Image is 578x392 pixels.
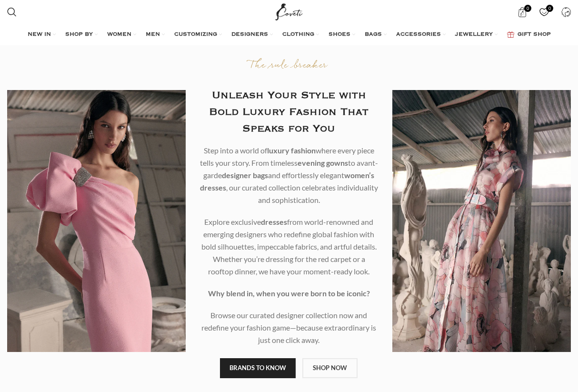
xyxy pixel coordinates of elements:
[208,289,370,298] strong: Why blend in, when you were born to be iconic?
[329,31,350,39] span: SHOES
[107,31,131,39] span: WOMEN
[222,171,268,180] b: designer bags
[534,2,554,21] a: 0
[200,309,379,346] p: Browse our curated designer collection now and redefine your fashion game—because extraordinary i...
[512,2,532,21] a: 0
[231,31,268,39] span: DESIGNERS
[396,25,446,44] a: ACCESSORIES
[455,25,498,44] a: JEWELLERY
[200,59,379,73] p: The rule breaker
[2,25,576,44] div: Main navigation
[273,7,305,15] a: Site logo
[396,31,441,39] span: ACCESSORIES
[546,5,553,12] span: 0
[146,31,160,39] span: MEN
[200,87,379,137] h2: Unleash Your Style with Bold Luxury Fashion That Speaks for You
[174,25,222,44] a: CUSTOMIZING
[200,171,375,192] b: women’s dresses
[302,358,358,378] a: SHOP NOW
[107,25,136,44] a: WOMEN
[200,216,379,278] p: Explore exclusive from world-renowned and emerging designers who redefine global fashion with bol...
[534,2,554,21] div: My Wishlist
[365,31,382,39] span: BAGS
[220,358,296,378] a: BRANDS TO KNOW
[65,31,93,39] span: SHOP BY
[28,25,56,44] a: NEW IN
[200,144,379,206] p: Step into a world of where every piece tells your story. From timeless to avant-garde and effortl...
[28,31,51,39] span: NEW IN
[524,5,531,12] span: 0
[455,31,493,39] span: JEWELLERY
[507,31,514,38] img: GiftBag
[267,146,316,155] b: luxury fashion
[365,25,387,44] a: BAGS
[146,25,165,44] a: MEN
[298,158,348,167] b: evening gowns
[65,25,98,44] a: SHOP BY
[282,25,319,44] a: CLOTHING
[174,31,217,39] span: CUSTOMIZING
[329,25,355,44] a: SHOES
[507,25,551,44] a: GIFT SHOP
[231,25,273,44] a: DESIGNERS
[518,31,551,39] span: GIFT SHOP
[282,31,314,39] span: CLOTHING
[2,2,21,21] a: Search
[261,217,287,226] b: dresses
